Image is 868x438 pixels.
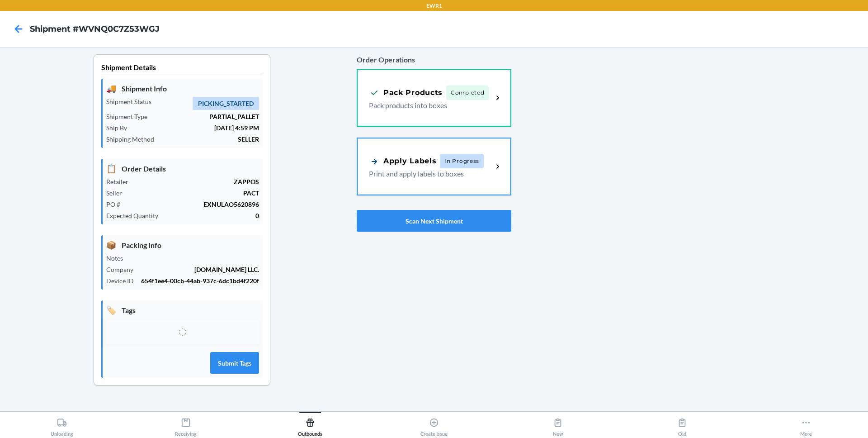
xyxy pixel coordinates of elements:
p: ZAPPOS [136,177,259,186]
span: In Progress [440,154,484,168]
div: More [800,414,812,437]
div: Old [677,414,687,437]
span: 📋 [106,162,116,175]
p: Order Details [106,162,259,175]
p: Order Operations [357,54,511,65]
p: EWR1 [426,2,442,10]
p: EXNULAO5620896 [127,200,259,209]
div: Unloading [51,414,73,437]
p: Expected Quantity [106,211,165,220]
p: Retailer [106,177,136,186]
button: Scan Next Shipment [357,210,511,232]
p: PO # [106,200,127,209]
span: Completed [446,86,489,100]
span: 🚚 [106,82,116,95]
button: More [744,412,868,437]
p: 0 [165,211,259,220]
h4: Shipment #WVNQ0C7Z53WGJ [30,23,160,35]
p: Shipment Info [106,82,259,95]
p: Notes [106,253,130,263]
button: Receiving [124,412,248,437]
p: Packing Info [106,239,259,251]
div: Receiving [175,414,197,437]
p: Ship By [106,123,134,133]
p: PARTIAL_PALLET [155,112,259,121]
a: Apply LabelsIn ProgressPrint and apply labels to boxes [357,138,511,195]
p: [DOMAIN_NAME] LLC. [141,265,259,274]
button: Create Issue [372,412,496,437]
button: Submit Tags [210,352,259,374]
p: Shipment Status [106,97,159,106]
span: 📦 [106,239,116,251]
div: Apply Labels [369,156,436,167]
div: Create Issue [420,414,448,437]
p: Shipment Details [101,62,263,75]
p: Seller [106,188,129,198]
div: New [553,414,563,437]
p: Print and apply labels to boxes [369,168,486,179]
p: PACT [129,188,259,198]
p: [DATE] 4:59 PM [134,123,259,133]
button: New [496,412,620,437]
button: Old [620,412,744,437]
p: Company [106,265,141,274]
p: Shipping Method [106,134,161,144]
p: 654f1ee4-00cb-44ab-937c-6dc1bd4f220f [141,276,259,286]
p: Shipment Type [106,112,155,121]
a: Pack ProductsCompletedPack products into boxes [357,69,511,127]
div: Pack Products [369,87,443,98]
p: Device ID [106,276,141,286]
p: Tags [106,304,259,316]
p: SELLER [161,134,259,144]
span: 🏷️ [106,304,116,316]
button: Outbounds [248,412,372,437]
div: Outbounds [298,414,322,437]
p: Pack products into boxes [369,100,486,111]
span: PICKING_STARTED [193,97,259,110]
